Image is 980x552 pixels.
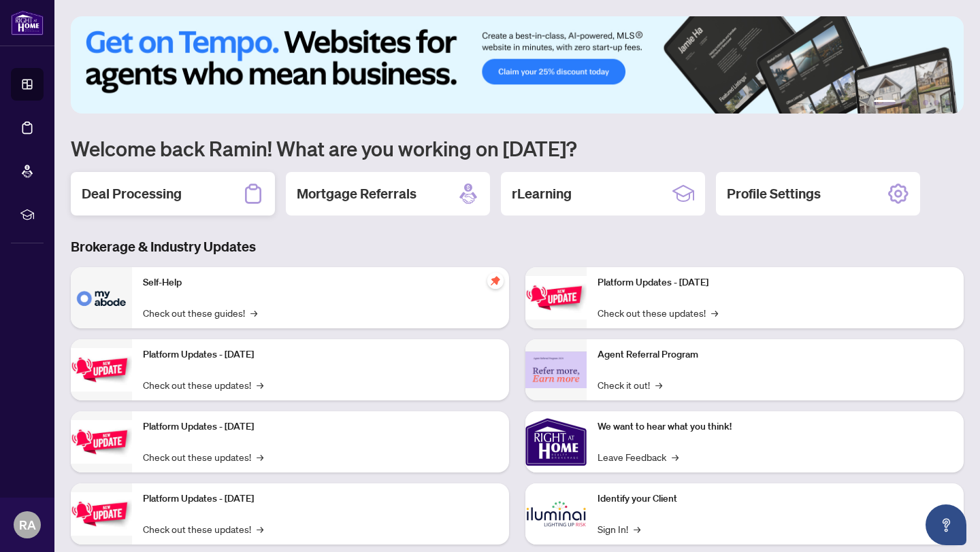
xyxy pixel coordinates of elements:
span: → [250,305,257,320]
img: Platform Updates - July 8, 2025 [71,492,132,535]
span: pushpin [487,273,504,289]
span: → [634,521,640,536]
h1: Welcome back Ramin! What are you working on [DATE]? [71,135,964,161]
h2: Mortgage Referrals [297,184,416,203]
h2: Profile Settings [727,184,821,203]
a: Check out these updates!→ [143,449,263,464]
a: Leave Feedback→ [598,449,679,464]
button: 1 [874,100,896,105]
button: 5 [934,100,939,105]
p: Platform Updates - [DATE] [143,419,498,434]
p: Platform Updates - [DATE] [598,275,953,290]
img: logo [11,10,44,35]
a: Sign In!→ [598,521,640,536]
img: Slide 0 [71,16,964,114]
button: 4 [923,100,928,105]
img: We want to hear what you think! [525,411,587,472]
span: → [257,377,263,392]
span: RA [19,515,36,534]
a: Check it out!→ [598,377,662,392]
a: Check out these updates!→ [143,377,263,392]
p: Agent Referral Program [598,347,953,362]
a: Check out these updates!→ [598,305,718,320]
span: → [257,449,263,464]
a: Check out these guides!→ [143,305,257,320]
button: 2 [901,100,906,105]
p: Platform Updates - [DATE] [143,347,498,362]
img: Platform Updates - June 23, 2025 [525,276,587,319]
p: Self-Help [143,275,498,290]
h2: rLearning [512,184,572,203]
h2: Deal Processing [82,184,182,203]
img: Agent Referral Program [525,351,587,389]
span: → [672,449,679,464]
span: → [711,305,718,320]
p: Platform Updates - [DATE] [143,491,498,506]
img: Identify your Client [525,483,587,545]
span: → [655,377,662,392]
img: Self-Help [71,267,132,328]
span: → [257,521,263,536]
a: Check out these updates!→ [143,521,263,536]
img: Platform Updates - July 21, 2025 [71,420,132,463]
button: 6 [945,100,950,105]
h3: Brokerage & Industry Updates [71,237,964,256]
button: 3 [912,100,917,105]
p: Identify your Client [598,491,953,506]
img: Platform Updates - September 16, 2025 [71,348,132,391]
button: Open asap [926,504,966,545]
p: We want to hear what you think! [598,419,953,434]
